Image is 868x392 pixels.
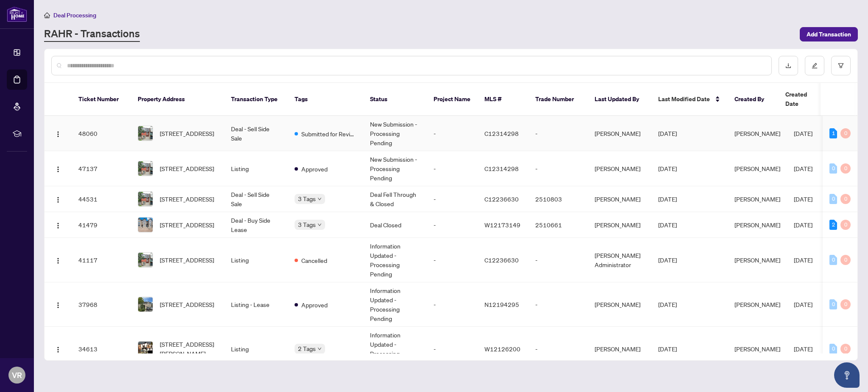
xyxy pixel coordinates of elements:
[288,83,363,116] th: Tags
[478,83,529,116] th: MLS #
[160,300,214,309] span: [STREET_ADDRESS]
[651,83,728,116] th: Last Modified Date
[53,11,96,19] span: Deal Processing
[160,194,214,204] span: [STREET_ADDRESS]
[829,255,837,265] div: 0
[529,83,588,116] th: Trade Number
[831,56,851,75] button: filter
[840,255,851,265] div: 0
[363,327,427,371] td: Information Updated - Processing Pending
[55,166,61,173] img: Logo
[840,299,851,309] div: 0
[658,221,677,229] span: [DATE]
[7,6,27,22] img: logo
[829,344,837,354] div: 0
[317,223,322,227] span: down
[224,327,288,371] td: Listing
[363,151,427,186] td: New Submission - Processing Pending
[51,298,65,311] button: Logo
[734,345,780,353] span: [PERSON_NAME]
[785,63,791,69] span: download
[51,218,65,232] button: Logo
[484,301,519,308] span: N12194295
[51,253,65,267] button: Logo
[529,212,588,238] td: 2510661
[131,83,224,116] th: Property Address
[12,369,22,381] span: VR
[138,126,153,141] img: thumbnail-img
[427,327,478,371] td: -
[588,116,651,151] td: [PERSON_NAME]
[794,345,812,353] span: [DATE]
[317,347,322,351] span: down
[51,162,65,175] button: Logo
[734,165,780,172] span: [PERSON_NAME]
[55,346,61,353] img: Logo
[834,362,860,388] button: Open asap
[301,300,328,309] span: Approved
[363,238,427,282] td: Information Updated - Processing Pending
[72,83,131,116] th: Ticket Number
[840,194,851,204] div: 0
[658,130,677,137] span: [DATE]
[658,345,677,353] span: [DATE]
[484,130,519,137] span: C12314298
[829,220,837,230] div: 2
[588,238,651,282] td: [PERSON_NAME] Administrator
[301,164,328,174] span: Approved
[529,151,588,186] td: -
[800,27,858,41] button: Add Transaction
[138,218,153,232] img: thumbnail-img
[484,345,520,353] span: W12126200
[298,344,316,353] span: 2 Tags
[805,56,824,75] button: edit
[785,90,821,108] span: Created Date
[529,186,588,212] td: 2510803
[363,212,427,238] td: Deal Closed
[427,282,478,327] td: -
[44,12,50,18] span: home
[427,116,478,151] td: -
[529,238,588,282] td: -
[55,257,61,264] img: Logo
[160,340,217,358] span: [STREET_ADDRESS][PERSON_NAME]
[55,131,61,138] img: Logo
[72,116,131,151] td: 48060
[484,256,519,264] span: C12236630
[794,301,812,308] span: [DATE]
[427,151,478,186] td: -
[160,164,214,173] span: [STREET_ADDRESS]
[779,83,838,116] th: Created Date
[838,63,844,69] span: filter
[160,255,214,265] span: [STREET_ADDRESS]
[588,151,651,186] td: [PERSON_NAME]
[734,256,780,264] span: [PERSON_NAME]
[484,165,519,172] span: C12314298
[807,28,851,41] span: Add Transaction
[363,83,427,116] th: Status
[138,192,153,206] img: thumbnail-img
[484,221,520,229] span: W12173149
[55,196,61,203] img: Logo
[658,94,710,104] span: Last Modified Date
[728,83,779,116] th: Created By
[298,194,316,204] span: 3 Tags
[51,342,65,356] button: Logo
[224,116,288,151] td: Deal - Sell Side Sale
[658,301,677,308] span: [DATE]
[160,129,214,138] span: [STREET_ADDRESS]
[829,128,837,138] div: 1
[529,116,588,151] td: -
[51,192,65,206] button: Logo
[588,327,651,371] td: [PERSON_NAME]
[734,130,780,137] span: [PERSON_NAME]
[72,186,131,212] td: 44531
[224,238,288,282] td: Listing
[72,327,131,371] td: 34613
[301,256,327,265] span: Cancelled
[317,197,322,201] span: down
[138,161,153,176] img: thumbnail-img
[794,221,812,229] span: [DATE]
[588,282,651,327] td: [PERSON_NAME]
[658,165,677,172] span: [DATE]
